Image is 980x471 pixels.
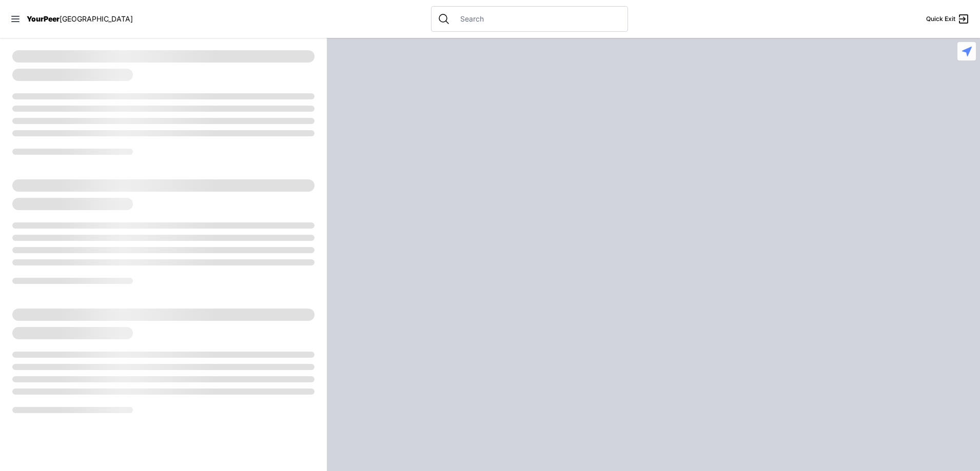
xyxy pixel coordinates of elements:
a: YourPeer[GEOGRAPHIC_DATA] [27,16,133,22]
span: Quick Exit [926,15,955,23]
input: Search [454,14,621,24]
span: [GEOGRAPHIC_DATA] [60,14,133,23]
span: YourPeer [27,14,60,23]
a: Quick Exit [926,13,970,25]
